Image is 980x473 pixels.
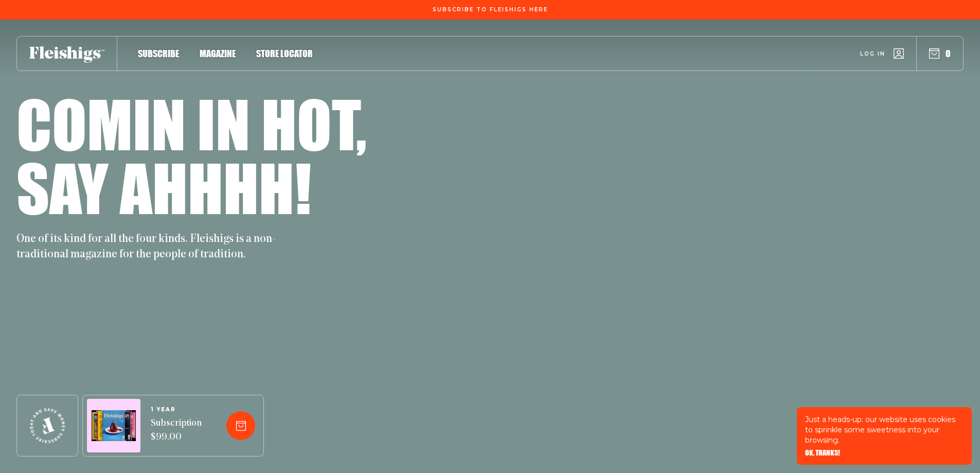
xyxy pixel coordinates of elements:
h1: Say ahhhh! [16,155,311,219]
span: 1 YEAR [151,407,202,413]
a: Store locator [256,46,313,60]
span: Subscription $99.00 [151,417,202,445]
h1: Comin in hot, [16,92,367,155]
span: Store locator [256,48,313,59]
a: Subscribe [138,46,179,60]
button: OK, THANKS! [805,449,840,457]
p: One of its kind for all the four kinds. Fleishigs is a non-traditional magazine for the people of... [16,232,284,262]
span: Log in [860,50,885,58]
a: Subscribe To Fleishigs Here [431,7,550,12]
span: Subscribe To Fleishigs Here [433,7,548,13]
button: 0 [929,48,951,59]
span: Subscribe [138,48,179,59]
a: Magazine [200,46,236,60]
img: Magazines image [92,410,136,442]
p: Just a heads-up: our website uses cookies to sprinkle some sweetness into your browsing. [805,414,964,445]
span: Magazine [200,48,236,59]
a: 1 YEARSubscription $99.00 [151,407,202,445]
a: Log in [860,48,904,59]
